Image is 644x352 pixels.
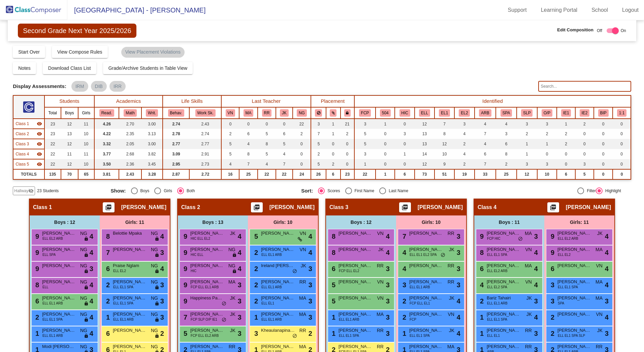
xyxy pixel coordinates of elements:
td: 65 [78,169,94,179]
td: 0 [613,169,631,179]
mat-chip: View Placement Violations [121,47,185,58]
td: 6 [395,169,414,179]
td: 7 [475,159,496,169]
td: 0 [376,129,395,139]
td: 3.00 [141,139,163,149]
th: English Language Learner [415,107,434,119]
mat-icon: visibility [37,131,42,137]
td: 2.43 [189,119,221,129]
td: 0 [594,139,613,149]
th: Placement [311,95,354,107]
td: 2.70 [119,119,141,129]
button: SLP [521,109,533,117]
th: Life Skills [163,95,221,107]
td: 2.43 [119,169,141,179]
th: 504 Plan [376,107,395,119]
td: 0 [376,149,395,159]
td: 3.82 [141,149,163,159]
td: 13 [415,139,434,149]
a: Support [503,5,532,16]
mat-radio-group: Select an option [111,187,296,194]
td: 2.87 [163,169,189,179]
td: 3 [354,119,376,129]
td: 1 [517,139,537,149]
td: 6 [326,169,341,179]
button: MA [244,109,254,117]
span: Edit Composition [557,27,593,33]
td: 19 [454,169,474,179]
th: Scholar's receiving 1-on-1 [613,107,631,119]
button: Print Students Details [103,202,115,212]
td: 0 [221,119,239,129]
mat-icon: picture_as_pdf [549,204,557,213]
td: 0 [575,129,594,139]
span: Display Assessments: [13,83,66,89]
span: Class 3 [15,141,29,147]
td: 5 [221,139,239,149]
button: BIP [598,109,609,117]
mat-icon: visibility [37,121,42,126]
th: Identified [354,95,631,107]
td: 7 [276,159,293,169]
button: ARB [479,109,491,117]
th: Jessica Kane [276,107,293,119]
td: 4.26 [94,119,119,129]
td: 0 [613,119,631,129]
td: 0 [594,129,613,139]
th: Boys [61,107,78,119]
td: 5 [276,139,293,149]
td: 2 [454,159,474,169]
td: 2.73 [189,159,221,169]
td: 7 [434,119,454,129]
td: Amy Kafka - No Class Name [13,129,44,139]
td: 2.95 [163,159,189,169]
td: 3.32 [94,139,119,149]
th: Nethmi Gannon [293,107,311,119]
span: Off [597,28,602,34]
td: 7 [311,129,326,139]
td: 1 [537,139,557,149]
span: Show: [111,188,126,194]
mat-icon: visibility [37,162,42,167]
td: 11 [78,119,94,129]
td: 0 [293,159,311,169]
td: 12 [434,139,454,149]
th: Behavior Intervention Plan [594,107,613,119]
td: 6 [557,169,575,179]
button: Writ. [146,109,158,117]
span: Notes [18,65,31,71]
td: 2.77 [163,139,189,149]
td: 3 [354,149,376,159]
td: 3.50 [94,159,119,169]
td: 16 [221,169,239,179]
td: 8 [434,129,454,139]
td: 2.74 [163,119,189,129]
td: 7 [239,159,258,169]
mat-icon: picture_as_pdf [253,204,261,213]
td: 3.28 [141,169,163,179]
button: FCP [359,109,371,117]
td: 2 [557,129,575,139]
td: 3.09 [163,149,189,159]
td: 3 [575,159,594,169]
td: 22 [44,139,61,149]
td: 5 [258,149,276,159]
td: 2 [221,129,239,139]
td: 3 [496,129,517,139]
span: View Compose Rules [57,49,102,55]
td: 4 [475,119,496,129]
td: 3.00 [141,119,163,129]
td: 0 [613,159,631,169]
td: 0 [594,159,613,169]
button: Download Class List [43,62,96,74]
button: Behav. [168,109,184,117]
td: 4.22 [94,129,119,139]
a: School [586,5,613,16]
td: 0 [594,149,613,159]
td: 33 [475,169,496,179]
td: 1 [557,119,575,129]
button: NG [297,109,307,117]
div: First Name [352,188,375,194]
div: Filter [584,188,596,194]
td: 73 [415,169,434,179]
